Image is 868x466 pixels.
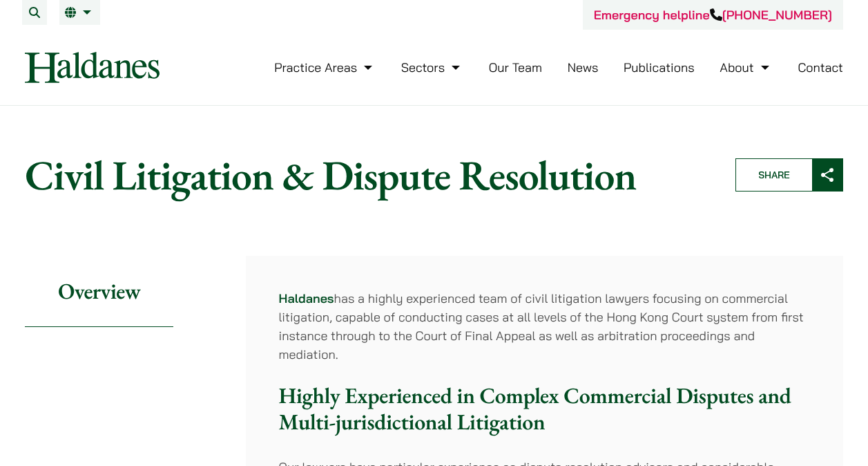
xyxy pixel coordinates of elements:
[568,59,599,75] a: News
[594,7,832,23] a: Emergency helpline[PHONE_NUMBER]
[279,290,334,306] a: Haldanes
[274,59,376,75] a: Practice Areas
[624,59,695,75] a: Publications
[736,159,812,191] span: Share
[25,52,160,83] img: Logo of Haldanes
[279,289,810,364] p: has a highly experienced team of civil litigation lawyers focusing on commercial litigation, capa...
[25,150,712,200] h1: Civil Litigation & Dispute Resolution
[720,59,772,75] a: About
[798,59,843,75] a: Contact
[401,59,463,75] a: Sectors
[279,382,810,436] h3: Highly Experienced in Complex Commercial Disputes and Multi-jurisdictional Litigation
[25,256,173,327] h2: Overview
[65,7,95,18] a: EN
[735,158,843,192] button: Share
[489,59,542,75] a: Our Team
